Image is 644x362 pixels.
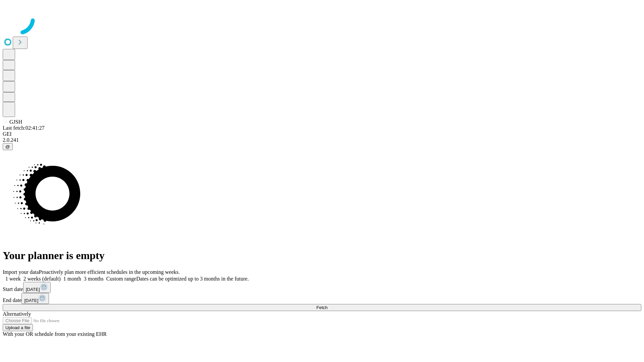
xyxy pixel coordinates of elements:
[23,276,61,282] span: 2 weeks (default)
[9,119,22,125] span: GJSH
[26,287,40,292] span: [DATE]
[3,311,31,317] span: Alternatively
[3,282,641,293] div: Start date
[23,282,51,293] button: [DATE]
[136,276,249,282] span: Dates can be optimized up to 3 months in the future.
[5,276,21,282] span: 1 week
[63,276,81,282] span: 1 month
[3,143,13,150] button: @
[3,125,45,131] span: Last fetch: 02:41:27
[3,304,641,311] button: Fetch
[24,298,38,303] span: [DATE]
[3,331,107,337] span: With your OR schedule from your existing EHR
[3,137,641,143] div: 2.0.241
[3,249,641,262] h1: Your planner is empty
[106,276,136,282] span: Custom range
[21,293,49,304] button: [DATE]
[3,269,39,275] span: Import your data
[3,131,641,137] div: GEI
[39,269,180,275] span: Proactively plan more efficient schedules in the upcoming weeks.
[3,324,33,331] button: Upload a file
[3,293,641,304] div: End date
[5,144,10,149] span: @
[84,276,104,282] span: 3 months
[316,305,327,310] span: Fetch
